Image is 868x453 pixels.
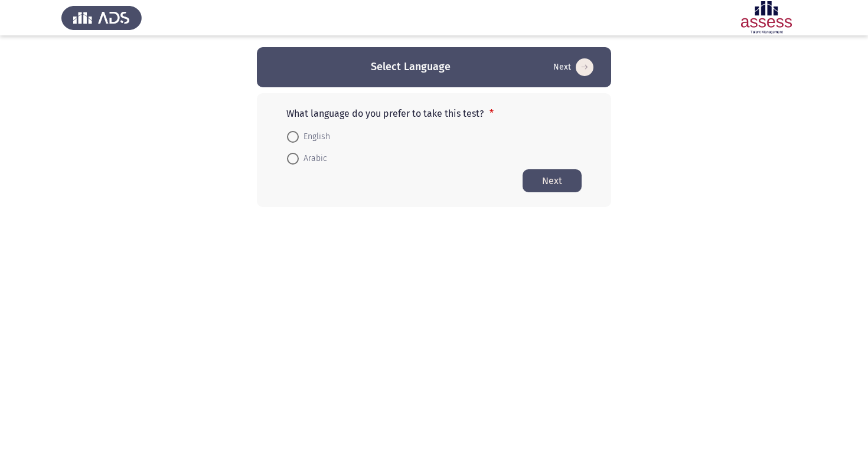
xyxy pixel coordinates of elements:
h3: Select Language [371,60,451,74]
p: What language do you prefer to take this test? [286,108,582,119]
button: Start assessment [523,169,582,192]
img: Assessment logo of Potentiality Assessment R2 (EN/AR) [726,1,807,34]
span: Arabic [299,152,327,166]
img: Assess Talent Management logo [61,1,142,34]
button: Start assessment [550,58,597,77]
span: English [299,130,330,144]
